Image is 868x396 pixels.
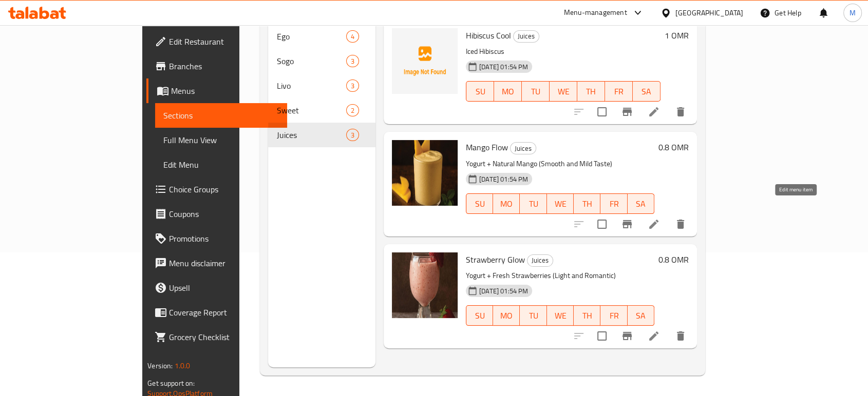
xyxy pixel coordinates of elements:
[591,101,613,123] span: Select to update
[577,81,605,102] button: TH
[147,359,173,372] span: Version:
[551,196,570,211] span: WE
[605,308,623,323] span: FR
[392,28,458,94] img: Hibiscus Cool
[665,28,689,43] h6: 1 OMR
[658,140,689,154] h6: 0.8 OMR
[466,193,493,214] button: SU
[514,30,539,42] span: Juices
[169,60,279,72] span: Branches
[171,85,279,97] span: Menus
[605,196,623,211] span: FR
[524,196,542,211] span: TU
[850,7,856,18] span: M
[554,84,573,99] span: WE
[466,252,525,267] span: Strawberry Glow
[346,55,359,67] div: items
[648,330,660,342] a: Edit menu item
[494,81,522,102] button: MO
[591,213,613,235] span: Select to update
[466,45,661,58] p: Iced Hibiscus
[268,123,375,147] div: Juices3
[169,35,279,48] span: Edit Restaurant
[268,24,375,49] div: Ego4
[466,140,508,155] span: Mango Flow
[276,80,346,92] span: Livo
[146,251,287,275] a: Menu disclaimer
[574,193,600,214] button: TH
[547,193,574,214] button: WE
[466,157,654,170] p: Yogurt + Natural Mango (Smooth and Mild Taste)
[347,81,358,91] span: 3
[466,81,494,102] button: SU
[493,305,520,326] button: MO
[155,152,287,177] a: Edit Menu
[551,308,570,323] span: WE
[628,305,654,326] button: SA
[615,100,639,124] button: Branch-specific-item
[510,142,536,154] div: Juices
[163,109,279,122] span: Sections
[268,98,375,123] div: Sweet2
[392,252,458,318] img: Strawberry Glow
[615,324,639,348] button: Branch-specific-item
[146,78,287,103] a: Menus
[276,129,346,141] span: Juices
[146,300,287,325] a: Coverage Report
[527,254,553,266] span: Juices
[268,49,375,73] div: Sogo3
[475,62,532,72] span: [DATE] 01:54 PM
[550,81,577,102] button: WE
[527,254,553,267] div: Juices
[347,130,358,140] span: 3
[564,7,627,19] div: Menu-management
[578,308,596,323] span: TH
[609,84,629,99] span: FR
[578,196,596,211] span: TH
[146,29,287,54] a: Edit Restaurant
[605,81,633,102] button: FR
[574,305,600,326] button: TH
[493,193,520,214] button: MO
[470,196,489,211] span: SU
[347,56,358,66] span: 3
[276,55,346,67] span: Sogo
[276,30,346,43] span: Ego
[146,275,287,300] a: Upsell
[146,325,287,349] a: Grocery Checklist
[511,143,536,154] span: Juices
[475,286,532,296] span: [DATE] 01:54 PM
[466,269,654,282] p: Yogurt + Fresh Strawberries (Light and Romantic)
[163,134,279,146] span: Full Menu View
[668,324,693,348] button: delete
[175,359,191,372] span: 1.0.0
[169,282,279,294] span: Upsell
[600,193,627,214] button: FR
[169,208,279,220] span: Coupons
[347,32,358,42] span: 4
[581,84,601,99] span: TH
[146,226,287,251] a: Promotions
[497,308,516,323] span: MO
[498,84,518,99] span: MO
[668,212,693,236] button: delete
[276,104,346,116] span: Sweet
[591,325,613,347] span: Select to update
[526,84,545,99] span: TU
[466,28,511,43] span: Hibiscus Cool
[675,7,743,18] div: [GEOGRAPHIC_DATA]
[346,80,359,92] div: items
[497,196,516,211] span: MO
[524,308,542,323] span: TU
[668,100,693,124] button: delete
[615,212,639,236] button: Branch-specific-item
[466,305,493,326] button: SU
[147,377,195,390] span: Get support on:
[470,84,490,99] span: SU
[169,257,279,269] span: Menu disclaimer
[600,305,627,326] button: FR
